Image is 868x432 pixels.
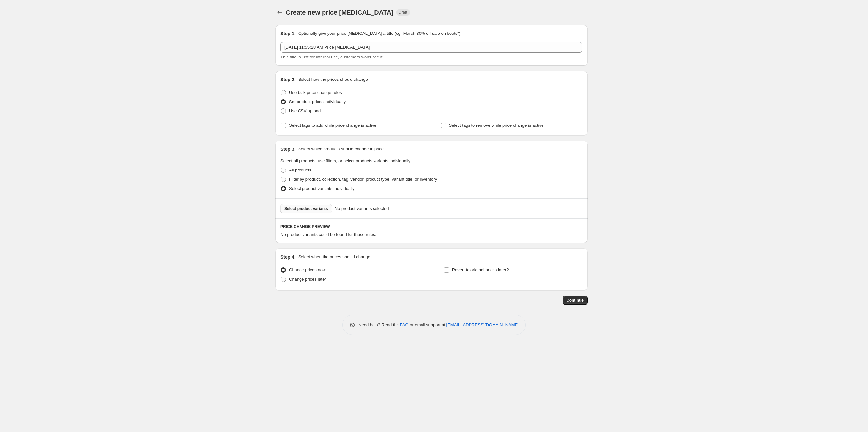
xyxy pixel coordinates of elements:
[275,8,284,17] button: Price change jobs
[289,108,321,113] span: Use CSV upload
[280,146,296,152] h2: Step 3.
[289,277,326,282] span: Change prices later
[284,206,328,211] span: Select product variants
[335,205,389,212] span: No product variants selected
[289,123,376,128] span: Select tags to add while price change is active
[289,168,311,172] span: All products
[280,42,582,53] input: 30% off holiday sale
[449,123,544,128] span: Select tags to remove while price change is active
[289,267,325,272] span: Change prices now
[567,298,584,303] span: Continue
[280,224,582,229] h6: PRICE CHANGE PREVIEW
[280,232,376,237] span: No product variants could be found for those rules.
[409,322,446,327] span: or email support at
[280,204,332,213] button: Select product variants
[400,322,409,327] a: FAQ
[280,254,296,260] h2: Step 4.
[289,90,342,95] span: Use bulk price change rules
[289,99,346,104] span: Set product prices individually
[280,30,296,37] h2: Step 1.
[289,177,437,182] span: Filter by product, collection, tag, vendor, product type, variant title, or inventory
[563,296,588,305] button: Continue
[280,158,410,163] span: Select all products, use filters, or select products variants individually
[298,254,370,260] p: Select when the prices should change
[298,146,384,152] p: Select which products should change in price
[286,9,394,16] span: Create new price [MEDICAL_DATA]
[298,76,368,83] p: Select how the prices should change
[446,322,519,327] a: [EMAIL_ADDRESS][DOMAIN_NAME]
[280,76,296,83] h2: Step 2.
[452,267,509,272] span: Revert to original prices later?
[358,322,400,327] span: Need help? Read the
[280,55,382,59] span: This title is just for internal use, customers won't see it
[399,10,407,15] span: Draft
[289,186,354,191] span: Select product variants individually
[298,30,460,37] p: Optionally give your price [MEDICAL_DATA] a title (eg "March 30% off sale on boots")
